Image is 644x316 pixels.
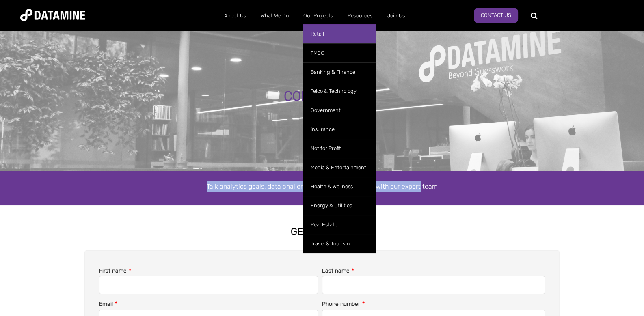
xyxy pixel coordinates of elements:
a: Media & Entertainment [303,158,376,177]
a: Real Estate [303,215,376,234]
strong: GET IN TOUCH [291,226,353,237]
span: Phone number [322,301,360,307]
div: CONTACT US [75,89,569,104]
a: Telco & Technology [303,82,376,101]
a: About Us [216,5,253,26]
a: What We Do [253,5,296,26]
span: Talk analytics goals, data challenges and data strategies with our expert team [207,183,438,190]
a: Travel & Tourism [303,234,376,253]
span: Email [99,301,113,307]
a: Banking & Finance [303,62,376,82]
a: Join Us [379,5,412,26]
span: First name [99,267,127,274]
a: FMCG [303,43,376,62]
span: Last name [322,267,350,274]
a: Energy & Utilities [303,196,376,215]
a: Health & Wellness [303,177,376,196]
a: Not for Profit [303,139,376,158]
a: Insurance [303,120,376,139]
a: Our Projects [296,5,340,26]
img: Datamine [20,9,85,21]
a: Government [303,101,376,120]
a: Retail [303,24,376,43]
a: Contact Us [474,8,518,23]
a: Resources [340,5,379,26]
